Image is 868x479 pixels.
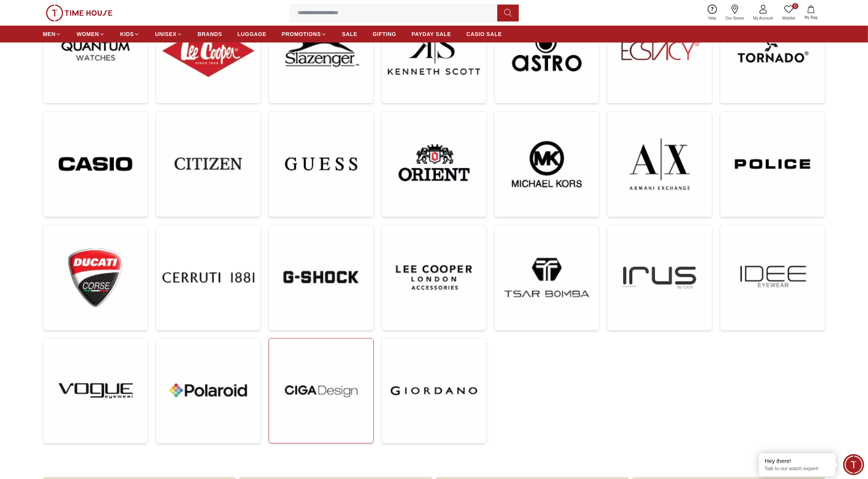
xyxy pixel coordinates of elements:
[388,118,480,211] img: ...
[198,27,222,41] a: BRANDS
[162,118,254,210] img: ...
[614,118,706,211] img: ...
[46,5,112,21] img: ...
[388,5,480,97] img: ...
[198,30,222,38] span: BRANDS
[120,27,140,41] a: KIDS
[750,15,776,21] span: My Account
[614,231,706,324] img: ...
[765,457,830,465] div: Hey there!
[792,3,798,9] span: 0
[275,118,367,211] img: ...
[501,231,593,324] img: ...
[801,15,821,20] span: My Bag
[614,5,706,97] img: ...
[49,345,142,437] img: ...
[77,30,99,38] span: WOMEN
[162,345,254,437] img: ...
[466,30,502,38] span: CASIO SALE
[238,27,267,41] a: LUGGAGE
[342,27,357,41] a: SALE
[275,345,367,437] img: ...
[162,5,254,97] img: ...
[43,30,55,38] span: MEN
[388,231,480,324] img: ...
[800,4,822,22] button: My Bag
[162,231,254,324] img: ...
[412,30,451,38] span: PAYDAY SALE
[726,118,819,211] img: ...
[466,27,502,41] a: CASIO SALE
[388,345,480,437] img: ...
[275,231,367,324] img: ...
[155,27,182,41] a: UNISEX
[721,3,749,23] a: Our Stores
[779,15,798,21] span: Wishlist
[765,466,830,472] p: Talk to our watch expert!
[705,15,720,21] span: Help
[373,27,396,41] a: GIFTING
[238,30,267,38] span: LUGGAGE
[275,5,367,97] img: ...
[843,454,864,475] div: Chat Widget
[723,15,747,21] span: Our Stores
[726,231,819,324] img: ...
[43,27,61,41] a: MEN
[373,30,396,38] span: GIFTING
[778,3,800,23] a: 0Wishlist
[342,30,357,38] span: SALE
[77,27,105,41] a: WOMEN
[155,30,176,38] span: UNISEX
[726,5,819,97] img: ...
[704,3,721,23] a: Help
[49,118,142,211] img: ...
[501,118,593,211] img: ...
[282,27,327,41] a: PROMOTIONS
[412,27,451,41] a: PAYDAY SALE
[49,5,142,97] img: ...
[49,231,142,324] img: ...
[501,5,593,97] img: ...
[282,30,321,38] span: PROMOTIONS
[120,30,134,38] span: KIDS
